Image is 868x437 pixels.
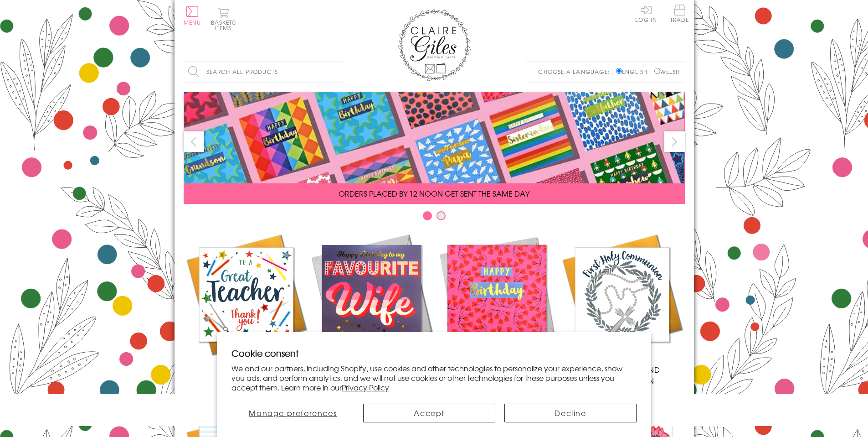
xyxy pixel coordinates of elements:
[184,6,201,25] button: Menu
[654,68,660,74] input: Welsh
[670,5,689,24] a: Trade
[437,211,446,220] button: Carousel Page 2
[184,211,685,225] div: Carousel Pagination
[231,347,637,359] h2: Cookie consent
[654,68,680,76] label: Welsh
[560,232,685,386] a: Communion and Confirmation
[231,404,354,422] button: Manage preferences
[423,211,432,220] button: Carousel Page 1 (Current Slide)
[434,232,560,375] a: Birthdays
[398,9,471,81] img: Claire Giles Greetings Cards
[309,232,434,375] a: New Releases
[184,232,309,375] a: Academic
[184,131,204,152] button: prev
[538,68,614,76] p: Choose a language:
[231,364,637,392] p: We and our partners, including Shopify, use cookies and other technologies to personalize your ex...
[339,188,529,199] span: ORDERS PLACED BY 12 NOON GET SENT THE SAME DAY
[211,7,236,31] button: Basket0 items
[616,68,652,76] label: English
[664,131,685,152] button: next
[249,407,337,418] span: Manage preferences
[670,5,689,22] span: Trade
[184,62,343,82] input: Search all products
[635,5,657,22] a: Log In
[342,382,389,393] a: Privacy Policy
[334,62,343,82] input: Search
[184,18,201,26] span: Menu
[504,404,637,422] button: Decline
[363,404,495,422] button: Accept
[215,18,236,32] span: 0 items
[616,68,622,74] input: English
